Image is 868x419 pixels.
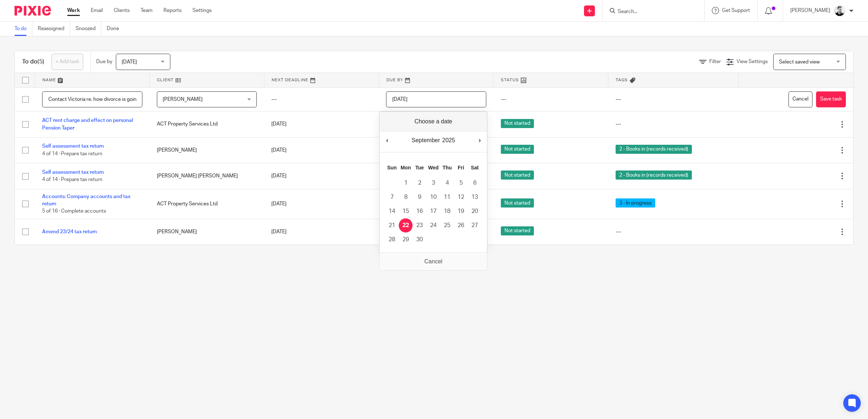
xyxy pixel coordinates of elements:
button: Next Month [476,135,483,146]
td: [DATE] [264,219,379,245]
a: + Add task [52,54,83,70]
button: 14 [385,204,399,218]
div: --- [616,228,731,235]
a: Settings [192,7,212,14]
button: 18 [440,204,454,218]
span: [DATE] [122,59,137,65]
td: --- [264,87,379,111]
button: 4 [440,176,454,190]
div: --- [616,120,731,128]
a: Team [141,7,153,14]
button: 7 [385,190,399,204]
button: 10 [426,190,440,204]
span: Not started [501,226,534,235]
td: --- [608,87,739,111]
div: 2025 [441,135,457,146]
span: 4 of 14 · Prepare tax return [42,151,102,156]
button: Previous Month [383,135,390,146]
span: Tags [616,78,628,82]
td: ACT Property Services Ltd [150,189,264,219]
span: Get Support [722,8,750,13]
button: 11 [440,190,454,204]
button: 29 [399,233,413,247]
button: 23 [413,218,426,233]
button: 25 [440,218,454,233]
td: [DATE] [264,137,379,163]
span: View Settings [737,59,768,64]
button: 17 [426,204,440,218]
a: Self assessment tax return [42,144,104,149]
span: [PERSON_NAME] [163,97,203,102]
td: ACT Property Services Ltd [150,111,264,137]
button: 13 [468,190,482,204]
img: Pixie [15,6,51,16]
span: Select saved view [779,59,820,65]
a: Reassigned [38,22,70,36]
input: Search [617,9,682,15]
p: [PERSON_NAME] [790,7,830,14]
button: 21 [385,218,399,233]
span: 2 - Books in (records received) [616,145,692,154]
abbr: Friday [458,165,464,171]
a: Done [107,22,125,36]
button: 1 [399,176,413,190]
span: 3 - In progress [616,198,655,208]
a: To do [15,22,32,36]
input: Task name [42,91,142,108]
button: 27 [468,218,482,233]
button: 6 [468,176,482,190]
a: Email [91,7,103,14]
button: 24 [426,218,440,233]
span: Not started [501,145,534,154]
span: (5) [37,59,44,65]
button: 20 [468,204,482,218]
span: Not started [501,171,534,180]
span: 2 - Books in (records received) [616,171,692,180]
span: Not started [501,198,534,208]
abbr: Monday [401,165,411,171]
a: Clients [114,7,130,14]
abbr: Tuesday [415,165,424,171]
td: [DATE] [264,163,379,189]
button: 15 [399,204,413,218]
td: [PERSON_NAME] [150,219,264,245]
button: 3 [426,176,440,190]
abbr: Saturday [471,165,479,171]
a: Amend 23/24 tax return [42,229,97,234]
abbr: Wednesday [428,165,439,171]
button: 28 [385,233,399,247]
input: Use the arrow keys to pick a date [386,91,486,108]
button: 26 [454,218,468,233]
p: Due by [96,58,112,65]
button: 22 [399,218,413,233]
a: Accounts: Company accounts and tax return [42,194,130,206]
abbr: Sunday [387,165,397,171]
a: Work [67,7,80,14]
td: --- [494,87,608,111]
button: 16 [413,204,426,218]
a: Reports [163,7,182,14]
span: 5 of 16 · Complete accounts [42,209,106,214]
a: ACT rent charge and effect on personal Pension Taper [42,118,133,130]
button: 5 [454,176,468,190]
td: [DATE] [264,189,379,219]
h1: To do [22,58,44,66]
button: Cancel [788,91,812,108]
abbr: Thursday [442,165,451,171]
a: Snoozed [76,22,101,36]
td: [PERSON_NAME] [PERSON_NAME] [150,163,264,189]
button: 9 [413,190,426,204]
button: 8 [399,190,413,204]
div: September [410,135,441,146]
img: Dave_2025.jpg [834,5,845,17]
button: 2 [413,176,426,190]
td: [DATE] [264,111,379,137]
a: Self assessment tax return [42,170,104,175]
button: 12 [454,190,468,204]
button: 19 [454,204,468,218]
td: [PERSON_NAME] [150,137,264,163]
button: 30 [413,233,426,247]
button: Save task [816,91,846,108]
span: Filter [709,59,721,64]
span: 4 of 14 · Prepare tax return [42,177,102,182]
